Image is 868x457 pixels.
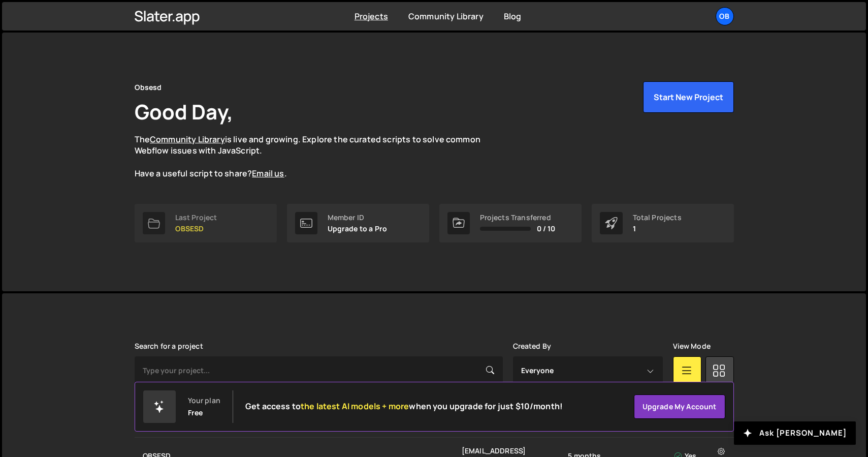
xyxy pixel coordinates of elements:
label: View Mode [673,342,711,350]
div: Projects Transferred [480,214,556,222]
span: the latest AI models + more [301,401,409,412]
button: Ask [PERSON_NAME] [734,421,856,445]
label: Created By [513,342,552,350]
div: Member ID [328,214,388,222]
a: Email us [252,168,284,179]
input: Type your project... [135,356,503,385]
a: Upgrade my account [634,394,725,419]
div: Total Projects [633,214,682,222]
a: Projects [355,11,388,22]
a: Community Library [150,134,225,145]
a: Community Library [408,11,484,22]
p: 1 [633,225,682,233]
a: Ob [716,7,734,25]
h2: Get access to when you upgrade for just $10/month! [245,402,563,411]
label: Search for a project [135,342,203,350]
div: Obsesd [135,81,162,94]
a: Last Project OBSESD [135,204,277,242]
button: Start New Project [643,81,734,113]
a: Blog [504,11,522,22]
p: Upgrade to a Pro [328,225,388,233]
span: 0 / 10 [537,225,556,233]
div: Last Project [175,214,217,222]
div: Free [188,409,203,417]
p: OBSESD [175,225,217,233]
div: Your plan [188,397,220,405]
h1: Good Day, [135,98,233,126]
p: The is live and growing. Explore the curated scripts to solve common Webflow issues with JavaScri... [135,134,500,179]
